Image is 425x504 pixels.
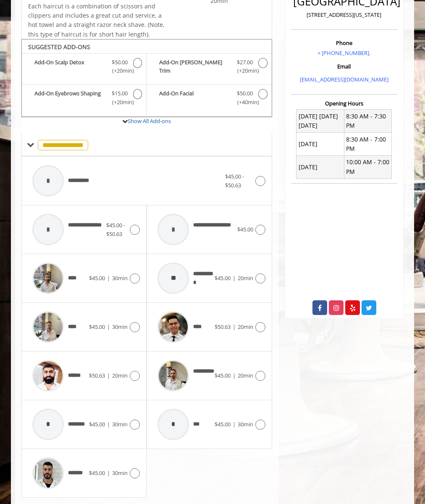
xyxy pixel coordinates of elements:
[225,173,244,189] span: $45.00 - $50.63
[300,76,388,83] a: [EMAIL_ADDRESS][DOMAIN_NAME]
[215,323,231,331] span: $50.63
[107,420,110,428] span: |
[112,58,128,67] span: $50.00
[296,110,344,133] td: [DATE] [DATE] [DATE]
[89,420,105,428] span: $45.00
[236,98,254,107] span: (+40min )
[233,372,236,379] span: |
[28,2,165,38] span: Each haircut is a combination of scissors and clippers and includes a great cut and service, a ho...
[107,323,110,331] span: |
[344,133,391,156] td: 8:30 AM - 7:00 PM
[112,469,128,477] span: 30min
[110,98,129,107] span: (+20min )
[293,10,395,19] p: [STREET_ADDRESS][US_STATE]
[317,49,370,57] a: + [PHONE_NUMBER].
[89,274,105,282] span: $45.00
[237,89,253,98] span: $50.00
[238,420,253,428] span: 30min
[151,58,267,78] label: Add-On Beard Trim
[110,66,129,75] span: (+20min )
[293,40,395,46] h3: Phone
[159,89,231,107] b: Add-On Facial
[21,39,272,117] div: The Made Man Haircut Add-onS
[159,58,231,76] b: Add-On [PERSON_NAME] Trim
[107,372,110,379] span: |
[238,274,253,282] span: 20min
[291,100,397,106] h3: Opening Hours
[34,89,106,107] b: Add-On Eyebrows Shaping
[215,274,231,282] span: $45.00
[112,274,128,282] span: 30min
[107,274,110,282] span: |
[215,372,231,379] span: $45.00
[89,372,105,379] span: $50.63
[89,469,105,477] span: $45.00
[215,420,231,428] span: $45.00
[238,323,253,331] span: 20min
[296,133,344,156] td: [DATE]
[238,372,253,379] span: 20min
[112,89,128,98] span: $15.00
[296,155,344,178] td: [DATE]
[233,323,236,331] span: |
[34,58,106,76] b: Add-On Scalp Detox
[112,323,128,331] span: 30min
[344,110,391,133] td: 8:30 AM - 7:30 PM
[106,221,125,238] span: $45.00 - $50.63
[107,469,110,477] span: |
[26,58,142,78] label: Add-On Scalp Detox
[26,89,142,109] label: Add-On Eyebrows Shaping
[233,274,236,282] span: |
[112,372,128,379] span: 20min
[233,420,236,428] span: |
[151,89,267,109] label: Add-On Facial
[112,420,128,428] span: 30min
[128,117,171,125] a: Show All Add-ons
[237,58,253,67] span: $27.00
[237,226,253,233] span: $45.00
[293,63,395,69] h3: Email
[89,323,105,331] span: $45.00
[344,155,391,178] td: 10:00 AM - 7:00 PM
[236,66,254,75] span: (+20min )
[28,43,90,51] b: SUGGESTED ADD-ONS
